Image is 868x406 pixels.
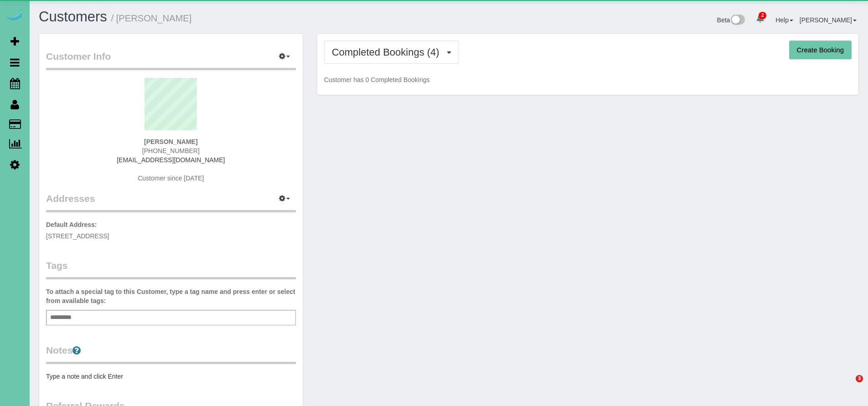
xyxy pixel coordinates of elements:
[5,9,24,22] img: Automaid Logo
[117,156,225,164] a: [EMAIL_ADDRESS][DOMAIN_NAME]
[46,344,296,364] legend: Notes
[717,16,745,24] a: Beta
[46,287,296,305] label: To attach a special tag to this Customer, type a tag name and press enter or select from availabl...
[324,75,852,84] p: Customer has 0 Completed Bookings
[837,375,859,397] iframe: Intercom live chat
[759,12,766,19] span: 2
[730,15,745,26] img: New interface
[144,138,197,145] strong: [PERSON_NAME]
[46,259,296,279] legend: Tags
[46,372,296,381] pre: Type a note and click Enter
[324,41,459,64] button: Completed Bookings (4)
[800,16,857,24] a: [PERSON_NAME]
[46,50,296,70] legend: Customer Info
[46,220,97,229] label: Default Address:
[751,9,769,29] a: 2
[111,13,192,23] small: / [PERSON_NAME]
[789,41,852,60] button: Create Booking
[775,16,793,24] a: Help
[142,147,200,154] span: [PHONE_NUMBER]
[46,232,109,240] span: [STREET_ADDRESS]
[138,175,204,182] span: Customer since [DATE]
[39,9,107,25] a: Customers
[856,375,863,382] span: 3
[332,46,444,58] span: Completed Bookings (4)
